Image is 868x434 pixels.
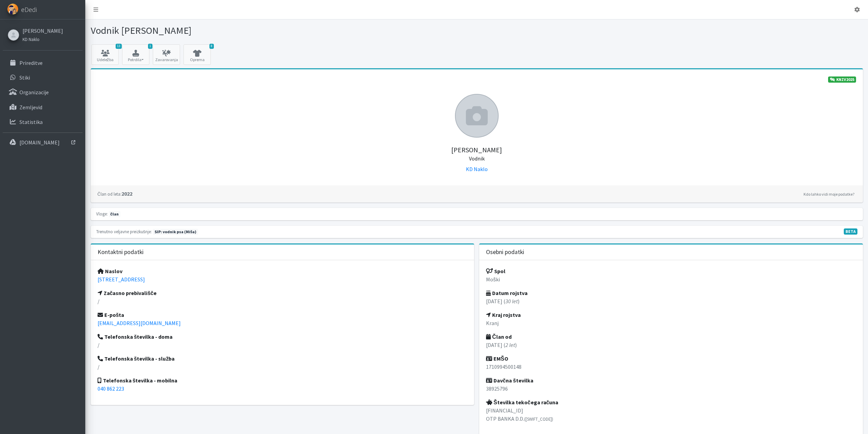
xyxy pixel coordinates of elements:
a: Zemljevid [3,100,83,114]
a: 040 862 223 [98,385,124,392]
a: Organizacije [3,85,83,99]
strong: Telefonska številka - doma [98,333,173,340]
a: Statistika [3,115,83,129]
p: Stiki [19,74,30,81]
small: Trenutno veljavne preizkušnje: [96,229,152,234]
a: KD Naklo [466,166,488,172]
strong: 2022 [98,190,132,197]
p: 38925796 [486,384,856,393]
a: [PERSON_NAME] [23,27,63,35]
h3: Osebni podatki [486,249,524,256]
strong: Spol [486,268,505,275]
p: 1710994500148 [486,363,856,371]
p: Moški [486,275,856,283]
p: / [98,341,468,349]
em: 30 let [505,298,518,305]
a: 8 Oprema [183,44,211,65]
small: KD Naklo [23,37,40,42]
strong: Datum rojstva [486,290,528,296]
span: V fazi razvoja [844,228,857,235]
h1: Vodnik [PERSON_NAME] [91,25,474,37]
strong: E-pošta [98,311,124,318]
img: eDedi [7,3,18,15]
span: član [109,211,120,217]
span: Naslednja preizkušnja: pomlad 2026 [153,229,198,235]
em: 2 let [505,341,515,348]
a: Zavarovanja [153,44,180,65]
strong: Telefonska številka - mobilna [98,377,178,384]
h3: Kontaktni podatki [98,249,144,256]
a: [EMAIL_ADDRESS][DOMAIN_NAME] [98,320,181,326]
p: [DATE] ( ) [486,297,856,305]
small: Vodnik [469,155,485,162]
small: Član od leta: [98,191,121,197]
strong: Številka tekočega računa [486,399,558,406]
button: 1 Potrdila [122,44,149,65]
p: Statistika [19,118,43,125]
strong: Davčna številka [486,377,533,384]
span: 1 [148,44,152,49]
strong: Telefonska številka - služba [98,355,175,362]
a: 13 Udeležba [91,44,119,65]
p: [FINANCIAL_ID] OTP BANKA D.D. [486,406,856,423]
p: / [98,363,468,371]
strong: Kraj rojstva [486,311,521,318]
a: KD Naklo [23,35,63,43]
p: Kranj [486,319,856,327]
a: KNZV2025 [828,76,856,83]
span: 8 [209,44,214,49]
h5: [PERSON_NAME] [98,138,856,162]
p: [DATE] ( ) [486,341,856,349]
a: Kdo lahko vidi moje podatke? [802,190,856,198]
a: Stiki [3,71,83,84]
p: / [98,297,468,305]
strong: EMŠO [486,355,508,362]
span: eDedi [21,4,37,15]
strong: Začasno prebivališče [98,290,157,296]
a: [DOMAIN_NAME] [3,136,83,149]
strong: Član od [486,333,512,340]
p: [DOMAIN_NAME] [19,139,60,146]
small: ([SWIFT_CODE]) [524,416,553,422]
p: Organizacije [19,89,49,96]
p: Zemljevid [19,104,42,111]
span: 13 [116,44,122,49]
small: Vloge: [96,211,108,216]
a: [STREET_ADDRESS] [98,276,145,283]
a: Prireditve [3,56,83,70]
p: Prireditve [19,59,43,66]
strong: Naslov [98,268,122,275]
